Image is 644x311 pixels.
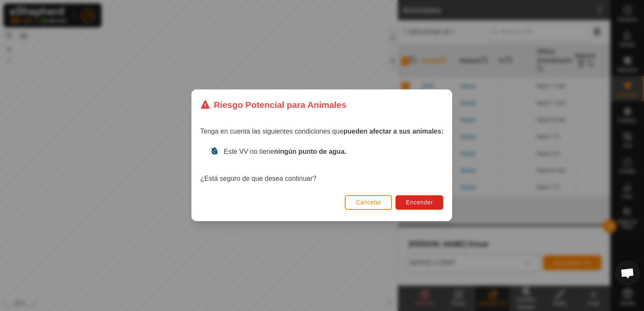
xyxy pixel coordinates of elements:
strong: pueden afectar a sus animales: [343,128,443,135]
button: Cancelar [345,195,392,210]
span: Tenga en cuenta las siguientes condiciones que [200,128,443,135]
strong: ningún punto de agua. [274,148,347,155]
div: Riesgo Potencial para Animales [200,98,346,111]
span: Cancelar [356,199,381,206]
button: Encender [396,195,444,210]
span: Encender [406,199,433,206]
span: Este VV no tiene [224,148,346,155]
div: ¿Está seguro de que desea continuar? [200,147,443,184]
a: Chat abierto [615,260,640,286]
